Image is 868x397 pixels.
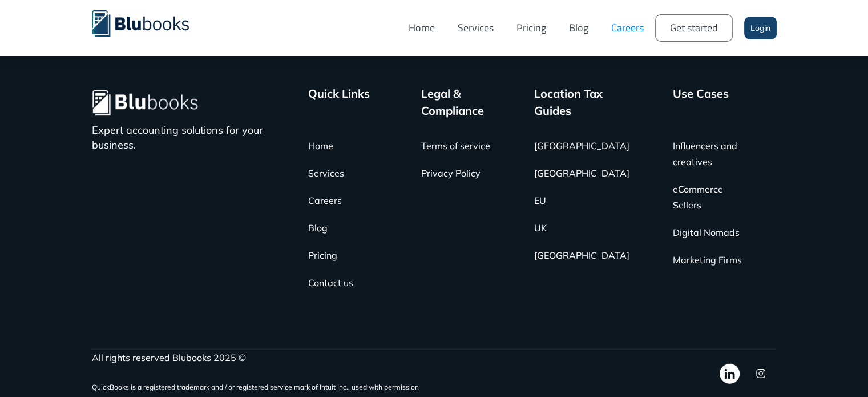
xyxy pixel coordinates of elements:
[446,9,505,47] a: Services
[534,242,629,269] a: [GEOGRAPHIC_DATA]
[421,132,490,159] a: Terms of service
[534,159,629,187] a: [GEOGRAPHIC_DATA]
[92,383,419,391] sup: QuickBooks is a registered trademark and / or registered service mark of Intuit Inc., used with p...
[421,159,481,187] a: Privacy Policy
[744,17,777,39] a: Login
[600,9,655,47] a: Careers
[505,9,558,47] a: Pricing
[534,85,641,119] div: Location Tax Guides
[673,175,742,219] a: eCommerce Sellers
[673,132,742,175] a: Influencers and creatives
[308,159,344,187] a: Services
[308,187,342,214] a: Careers
[558,9,600,47] a: Blog
[655,14,733,42] a: Get started
[397,9,446,47] a: Home
[673,85,729,119] div: Use Cases ‍
[92,350,419,366] div: All rights reserved Blubooks 2025 ©
[308,242,337,269] a: Pricing
[308,269,353,296] a: Contact us
[534,214,547,242] a: UK
[308,85,370,119] div: Quick Links ‍
[673,246,742,274] a: Marketing Firms
[308,214,328,242] a: Blog
[92,123,277,153] p: Expert accounting solutions for your business.
[92,9,206,37] a: home
[534,187,546,214] a: EU
[673,219,740,246] a: Digital Nomads
[308,132,333,159] a: Home
[421,85,502,119] div: Legal & Compliance
[534,132,629,159] a: [GEOGRAPHIC_DATA]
